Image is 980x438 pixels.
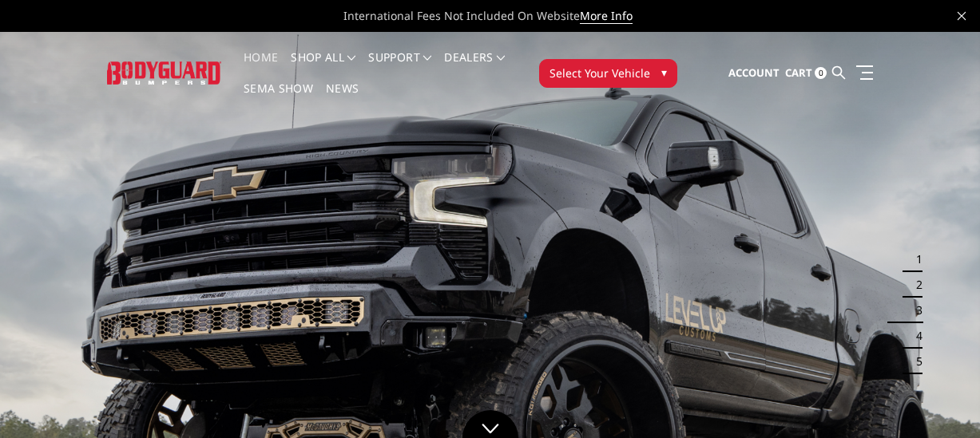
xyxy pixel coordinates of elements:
button: 2 of 5 [907,272,922,298]
span: Cart [785,65,812,80]
a: SEMA Show [244,83,313,114]
a: Account [728,52,780,95]
a: More Info [580,8,633,24]
button: Select Your Vehicle [539,59,677,88]
a: Dealers [444,52,505,83]
span: 0 [815,67,827,79]
button: 1 of 5 [907,247,922,272]
button: 3 of 5 [907,298,922,323]
span: Account [728,65,780,80]
span: ▾ [661,64,667,81]
a: Click to Down [462,410,518,438]
button: 5 of 5 [907,349,922,374]
button: 4 of 5 [907,323,922,349]
iframe: Chat Widget [900,361,980,438]
a: Cart 0 [785,52,827,95]
a: shop all [291,52,355,83]
span: Select Your Vehicle [550,65,650,81]
a: Home [244,52,278,83]
img: BODYGUARD BUMPERS [107,61,221,84]
a: News [326,83,359,114]
a: Support [368,52,431,83]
